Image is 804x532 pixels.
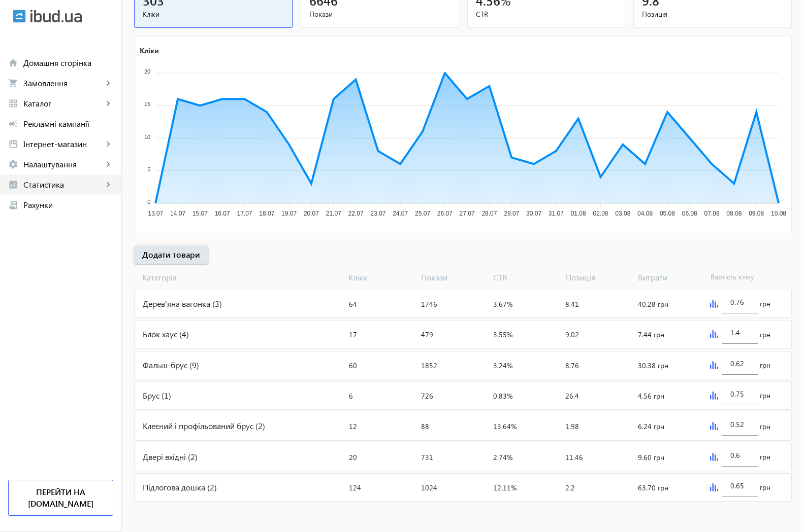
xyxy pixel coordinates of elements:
[23,119,113,129] span: Рекламні кампанії
[349,452,357,462] span: 20
[421,330,433,339] span: 479
[421,483,437,492] span: 1024
[23,78,103,88] span: Замовлення
[710,453,718,461] img: graph.svg
[134,245,208,264] button: Додати товари
[760,299,770,309] span: грн
[493,452,512,462] span: 2.74%
[135,412,345,440] div: Клеєний і профільований брус (2)
[23,58,113,68] span: Домашня сторінка
[144,68,150,75] tspan: 20
[476,9,617,19] span: CTR
[421,361,437,370] span: 1852
[565,361,579,370] span: 8.76
[147,166,150,172] tspan: 5
[615,210,630,217] tspan: 03.08
[304,210,319,217] tspan: 20.07
[682,210,697,217] tspan: 06.08
[23,200,113,210] span: Рахунки
[8,159,18,169] mat-icon: settings
[760,421,770,432] span: грн
[148,210,163,217] tspan: 13.07
[349,421,357,431] span: 12
[349,361,357,370] span: 60
[135,382,345,409] div: Брус (1)
[259,210,274,217] tspan: 18.07
[710,422,718,430] img: graph.svg
[103,180,113,190] mat-icon: keyboard_arrow_right
[8,180,18,190] mat-icon: analytics
[23,180,103,190] span: Статистика
[493,391,512,401] span: 0.83%
[571,210,586,217] tspan: 01.08
[638,452,664,462] span: 9.60 грн
[134,272,344,283] span: Категорія
[565,421,579,431] span: 1.98
[309,9,451,19] span: Покази
[749,210,764,217] tspan: 09.08
[638,361,668,370] span: 30.38 грн
[417,272,489,283] span: Покази
[760,452,770,462] span: грн
[135,443,345,471] div: Двері вхідні (2)
[771,210,786,217] tspan: 10.08
[421,452,433,462] span: 731
[642,9,783,19] span: Позиція
[638,299,668,309] span: 40.28 грн
[710,483,718,491] img: graph.svg
[638,483,668,492] span: 63.70 грн
[170,210,185,217] tspan: 14.07
[192,210,208,217] tspan: 15.07
[760,330,770,340] span: грн
[103,139,113,149] mat-icon: keyboard_arrow_right
[493,330,512,339] span: 3.55%
[421,299,437,309] span: 1746
[8,119,18,129] mat-icon: campaign
[565,330,579,339] span: 9.02
[638,391,664,401] span: 4.56 грн
[23,159,103,169] span: Налаштування
[140,45,159,55] text: Кліки
[103,159,113,169] mat-icon: keyboard_arrow_right
[349,299,357,309] span: 64
[710,392,718,400] img: graph.svg
[103,98,113,109] mat-icon: keyboard_arrow_right
[415,210,430,217] tspan: 25.07
[760,391,770,401] span: грн
[8,98,18,109] mat-icon: grid_view
[135,290,345,317] div: Дерев'яна вагонка (3)
[726,210,742,217] tspan: 08.08
[489,272,561,283] span: CTR
[710,300,718,308] img: graph.svg
[637,210,653,217] tspan: 04.08
[565,299,579,309] span: 8.41
[8,58,18,68] mat-icon: home
[348,210,364,217] tspan: 22.07
[144,101,150,107] tspan: 15
[634,272,706,283] span: Витрати
[135,474,345,501] div: Підлогова дошка (2)
[638,421,664,431] span: 6.24 грн
[8,480,113,516] a: Перейти на [DOMAIN_NAME]
[493,299,512,309] span: 3.67%
[349,330,357,339] span: 17
[8,139,18,149] mat-icon: storefront
[710,330,718,338] img: graph.svg
[393,210,408,217] tspan: 24.07
[23,139,103,149] span: Інтернет-магазин
[493,361,512,370] span: 3.24%
[706,272,779,283] span: Вартість кліку
[638,330,664,339] span: 7.44 грн
[8,200,18,210] mat-icon: receipt_long
[421,421,429,431] span: 88
[349,483,361,492] span: 124
[565,391,579,401] span: 26.4
[493,483,517,492] span: 12.11%
[135,351,345,379] div: Фальш-брус (9)
[215,210,230,217] tspan: 16.07
[8,78,18,88] mat-icon: shopping_cart
[549,210,564,217] tspan: 31.07
[493,421,517,431] span: 13.64%
[135,321,345,348] div: Блок-хаус (4)
[565,452,583,462] span: 11.46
